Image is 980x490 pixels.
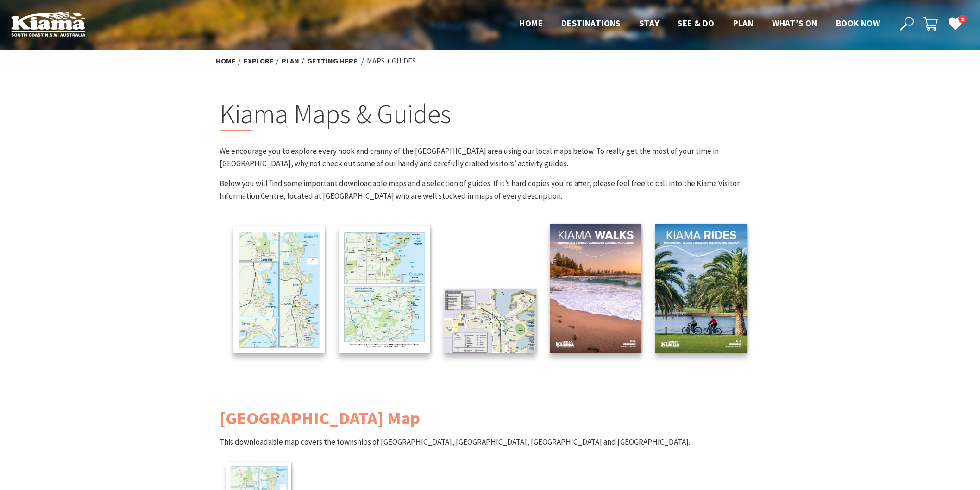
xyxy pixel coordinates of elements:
[444,289,536,358] a: Kiama Mobility Map
[307,56,358,66] a: Getting Here
[233,226,325,358] a: Kiama Townships Map
[220,145,760,170] p: We encourage you to explore every nook and cranny of the [GEOGRAPHIC_DATA] area using our local m...
[733,18,754,29] span: Plan
[772,18,817,29] span: What’s On
[655,224,747,358] a: Kiama Cycling Guide
[282,56,299,66] a: Plan
[550,224,641,354] img: Kiama Walks Guide
[948,16,962,30] a: 2
[220,407,420,429] a: [GEOGRAPHIC_DATA] Map
[339,226,430,358] a: Kiama Regional Map
[367,55,416,67] li: Maps + Guides
[220,98,760,131] h2: Kiama Maps & Guides
[519,18,543,29] span: Home
[216,56,236,66] a: Home
[244,56,274,66] a: Explore
[639,18,660,29] span: Stay
[11,11,85,37] img: Kiama Logo
[220,177,760,202] p: Below you will find some important downloadable maps and a selection of guides. If it’s hard copi...
[233,226,325,353] img: Kiama Townships Map
[958,15,967,24] span: 2
[836,18,880,29] span: Book now
[655,224,747,354] img: Kiama Cycling Guide
[561,18,621,29] span: Destinations
[550,224,641,358] a: Kiama Walks Guide
[339,226,430,353] img: Kiama Regional Map
[678,18,714,29] span: See & Do
[510,16,889,31] nav: Main Menu
[444,289,536,354] img: Kiama Mobility Map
